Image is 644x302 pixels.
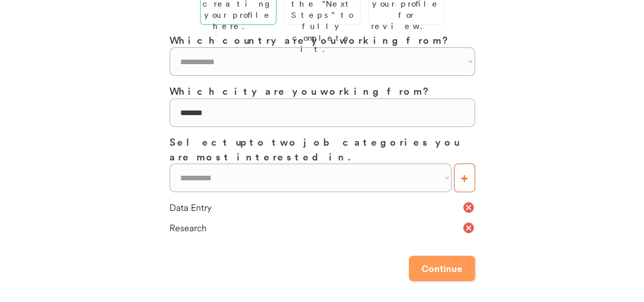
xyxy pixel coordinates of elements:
[462,201,475,214] button: cancel
[409,256,475,281] button: Continue
[170,201,462,214] div: Data Entry
[170,84,475,98] h3: Which city are you working from?
[170,33,475,47] h3: Which country are you working from?
[462,222,475,234] button: cancel
[170,222,462,234] div: Research
[170,134,475,163] h3: Select up to two job categories you are most interested in.
[454,163,475,192] button: +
